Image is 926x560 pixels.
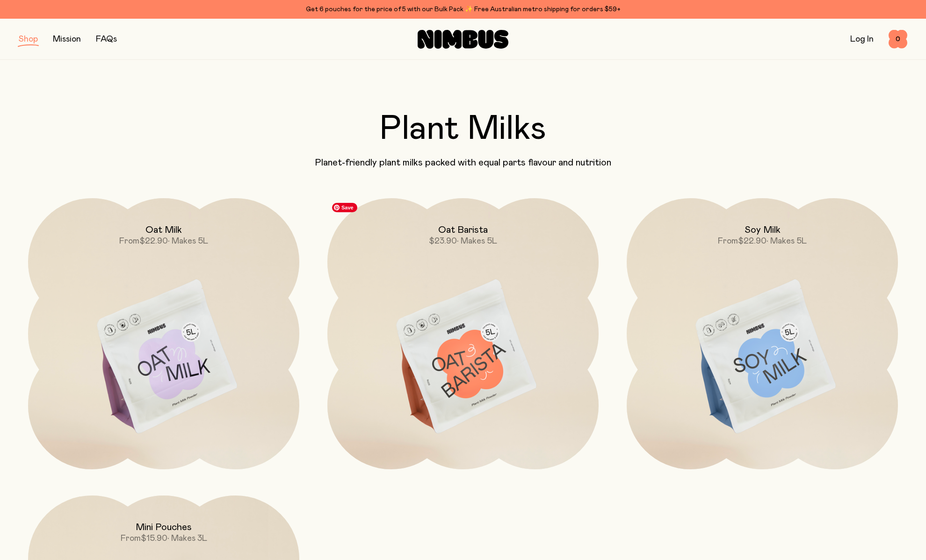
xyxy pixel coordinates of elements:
[850,35,874,43] a: Log In
[745,224,781,236] h2: Soy Milk
[627,198,898,469] a: Soy MilkFrom$22.90• Makes 5L
[136,522,192,533] h2: Mini Pouches
[19,157,907,168] p: Planet-friendly plant milks packed with equal parts flavour and nutrition
[767,237,807,245] span: • Makes 5L
[96,35,117,43] a: FAQs
[19,112,907,146] h2: Plant Milks
[327,198,599,469] a: Oat Barista$23.90• Makes 5L
[145,224,182,236] h2: Oat Milk
[19,4,907,15] div: Get 6 pouches for the price of 5 with our Bulk Pack ✨ Free Australian metro shipping for orders $59+
[889,30,907,49] button: 0
[718,237,738,245] span: From
[139,237,168,245] span: $22.90
[738,237,767,245] span: $22.90
[438,224,488,236] h2: Oat Barista
[457,237,497,245] span: • Makes 5L
[119,237,139,245] span: From
[168,237,208,245] span: • Makes 5L
[332,203,357,212] span: Save
[28,198,299,469] a: Oat MilkFrom$22.90• Makes 5L
[53,35,81,43] a: Mission
[121,534,141,543] span: From
[429,237,457,245] span: $23.90
[141,534,167,543] span: $15.90
[167,534,207,543] span: • Makes 3L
